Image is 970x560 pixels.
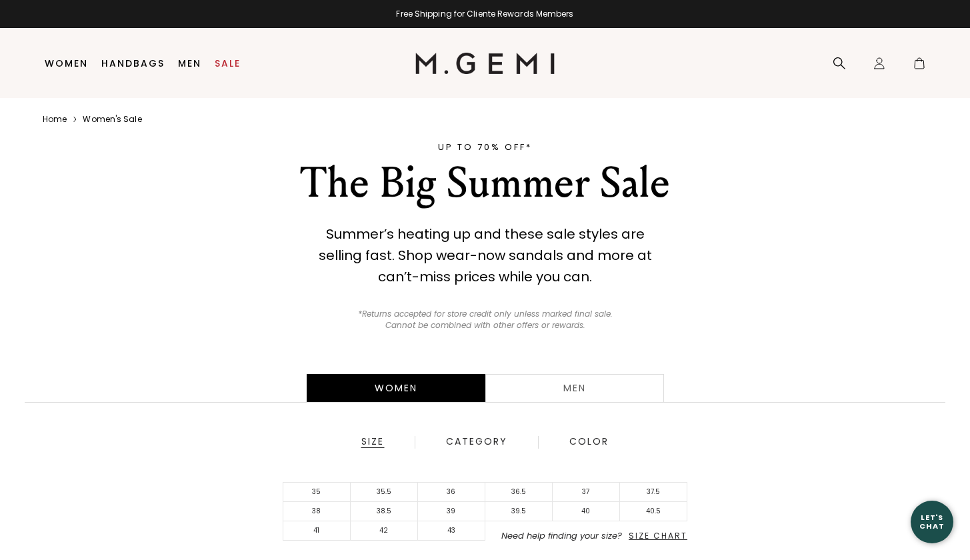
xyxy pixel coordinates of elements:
[629,530,687,541] span: Size Chart
[45,58,88,69] a: Women
[445,436,508,448] div: Category
[620,502,687,521] li: 40.5
[485,502,553,521] li: 39.5
[305,223,665,287] div: Summer’s heating up and these sale styles are selling fast. Shop wear-now sandals and more at can...
[178,58,201,69] a: Men
[101,58,165,69] a: Handbags
[418,483,485,502] li: 36
[485,531,687,541] li: Need help finding your size?
[569,436,609,448] div: Color
[620,483,687,502] li: 37.5
[911,513,953,530] div: Let's Chat
[418,502,485,521] li: 39
[553,502,620,521] li: 40
[307,374,485,402] div: Women
[283,502,351,521] li: 38
[283,521,351,541] li: 41
[418,521,485,541] li: 43
[83,114,141,125] a: Women's sale
[351,521,418,541] li: 42
[361,436,385,448] div: Size
[351,502,418,521] li: 38.5
[283,483,351,502] li: 35
[350,309,620,331] p: *Returns accepted for store credit only unless marked final sale. Cannot be combined with other o...
[553,483,620,502] li: 37
[485,483,553,502] li: 36.5
[485,374,664,402] a: Men
[215,58,241,69] a: Sale
[351,483,418,502] li: 35.5
[43,114,67,125] a: Home
[254,141,717,154] div: UP TO 70% OFF*
[254,159,717,207] div: The Big Summer Sale
[415,53,555,74] img: M.Gemi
